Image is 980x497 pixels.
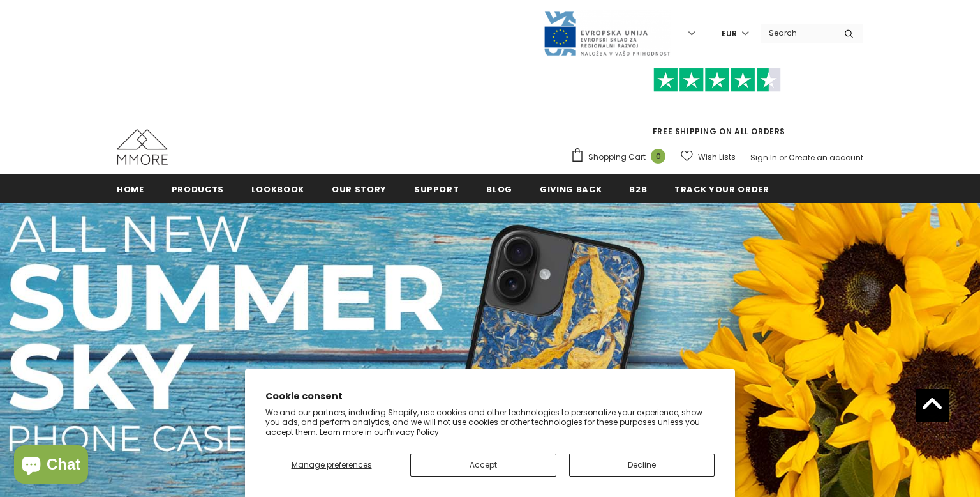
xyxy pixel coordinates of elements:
img: Javni Razpis [543,10,671,57]
img: Trust Pilot Stars [653,68,781,93]
a: Giving back [540,174,602,203]
span: Our Story [332,183,387,195]
a: Products [172,174,224,203]
span: Giving back [540,183,602,195]
a: Track your order [674,174,769,203]
a: Our Story [332,174,387,203]
span: Blog [486,183,512,195]
button: Manage preferences [265,454,397,477]
a: B2B [629,174,647,203]
span: Home [117,183,144,195]
a: Shopping Cart 0 [570,148,672,167]
span: Products [172,183,224,195]
span: support [414,183,459,195]
a: Wish Lists [681,146,736,168]
span: Manage preferences [292,459,372,470]
a: Blog [486,174,512,203]
a: Lookbook [251,174,304,203]
button: Decline [569,454,715,477]
span: Shopping Cart [588,151,646,164]
a: Home [117,174,144,203]
span: Wish Lists [698,151,736,164]
a: support [414,174,459,203]
span: B2B [629,183,647,195]
a: Privacy Policy [387,427,439,438]
a: Javni Razpis [543,27,671,38]
span: or [779,152,787,163]
span: FREE SHIPPING ON ALL ORDERS [570,73,863,137]
input: Search Site [761,24,835,42]
iframe: Customer reviews powered by Trustpilot [570,92,863,125]
span: Track your order [674,183,769,195]
span: Lookbook [251,183,304,195]
a: Sign In [750,152,777,163]
h2: Cookie consent [265,390,715,403]
button: Accept [410,454,556,477]
p: We and our partners, including Shopify, use cookies and other technologies to personalize your ex... [265,408,715,438]
span: EUR [722,27,737,40]
inbox-online-store-chat: Shopify online store chat [10,445,92,487]
img: MMORE Cases [117,129,168,165]
span: 0 [651,149,665,164]
a: Create an account [789,152,863,163]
